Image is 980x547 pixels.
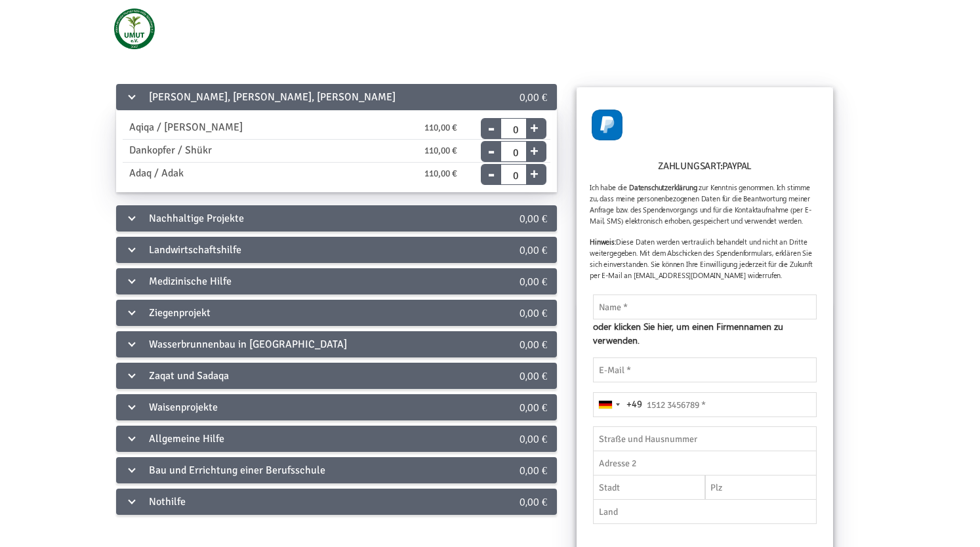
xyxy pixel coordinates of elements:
[593,499,817,524] input: Land
[116,457,473,483] div: Bau und Errichtung einer Berufsschule
[116,426,473,452] div: Allgemeine Hilfe
[590,237,616,247] strong: Hinweis:
[594,393,642,416] button: Selected country
[116,84,473,110] div: [PERSON_NAME], [PERSON_NAME], [PERSON_NAME]
[722,159,752,174] label: PayPal
[520,274,547,288] span: 0,00 €
[481,133,501,152] button: -
[593,426,817,451] input: Straße und Hausnummer
[481,156,501,174] button: -
[520,463,547,477] span: 0,00 €
[116,331,473,357] div: Wasserbrunnenbau in [GEOGRAPHIC_DATA]
[116,363,473,389] div: Zaqat und Sadaqa
[116,268,473,294] div: Medizinische Hilfe
[577,230,833,288] h6: Diese Daten werden vertraulich behandelt und nicht an Dritte weitergegeben. Mit dem Abschicken de...
[577,176,833,233] h6: Ich habe die zur Kenntnis genommen. Ich stimme zu, dass meine personenbezogenen Daten für die Bea...
[424,144,457,158] span: 110,00 €
[520,400,547,414] span: 0,00 €
[520,369,547,382] span: 0,00 €
[116,300,473,326] div: Ziegenprojekt
[629,182,697,192] strong: Datenschutzerklärung
[119,142,354,159] div: Dankopfer / Shükr
[627,182,699,192] a: Datenschutzerklärung
[593,357,817,382] input: E-Mail *
[593,392,817,417] input: 1512 3456789 *
[424,121,457,135] span: 110,00 €
[590,159,820,179] h6: Zahlungsart:
[520,306,547,319] span: 0,00 €
[705,475,817,500] input: Plz
[520,432,547,445] span: 0,00 €
[592,110,623,140] img: PayPal
[116,489,473,515] div: Nothilfe
[526,163,542,181] button: +
[593,475,705,500] input: Stadt
[520,243,547,256] span: 0,00 €
[481,110,501,129] button: -
[520,495,547,508] span: 0,00 €
[119,119,354,136] div: Aqiqa / [PERSON_NAME]
[424,167,457,181] span: 110,00 €
[520,211,547,225] span: 0,00 €
[593,294,817,319] input: Name *
[626,397,642,412] div: +49
[520,337,547,351] span: 0,00 €
[116,237,473,263] div: Landwirtschaftshilfe
[119,165,354,182] div: Adaq / Adak
[526,140,542,158] button: +
[593,451,817,476] input: Adresse 2
[526,117,542,135] button: +
[520,90,547,104] span: 0,00 €
[116,205,473,232] div: Nachhaltige Projekte
[593,319,817,348] span: oder klicken Sie hier, um einen Firmennamen zu verwenden.
[116,394,473,420] div: Waisenprojekte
